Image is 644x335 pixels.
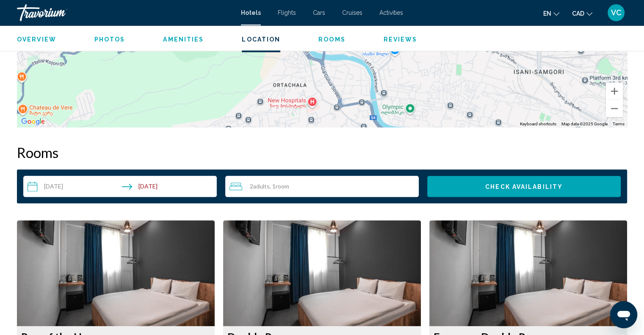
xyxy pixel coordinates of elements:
[384,36,417,43] button: Reviews
[163,36,204,43] button: Amenities
[572,10,584,17] span: CAD
[253,183,270,190] span: Adults
[520,121,556,127] button: Keyboard shortcuts
[318,36,345,43] button: Rooms
[163,36,204,43] span: Amenities
[379,9,403,16] a: Activities
[270,183,289,190] span: , 1
[606,83,623,100] button: Zoom in
[94,36,125,43] button: Photos
[276,183,289,190] span: Room
[17,144,627,161] h2: Rooms
[543,7,559,19] button: Change language
[427,176,621,197] button: Check Availability
[278,9,296,16] a: Flights
[17,220,215,326] img: 05ac7a71-c399-4391-a9a5-58320402d2eb.jpeg
[94,36,125,43] span: Photos
[19,116,47,127] a: Open this area in Google Maps (opens a new window)
[384,36,417,43] span: Reviews
[17,36,56,43] span: Overview
[613,122,625,126] a: Terms
[17,4,232,21] a: Travorium
[23,176,217,197] button: Check-in date: Sep 1, 2025 Check-out date: Sep 7, 2025
[543,10,551,17] span: en
[485,183,563,190] span: Check Availability
[223,220,421,326] img: 05ac7a71-c399-4391-a9a5-58320402d2eb.jpeg
[242,36,280,43] button: Location
[250,183,270,190] span: 2
[605,4,627,22] button: User Menu
[242,36,280,43] span: Location
[561,122,608,126] span: Map data ©2025 Google
[318,36,345,43] span: Rooms
[606,100,623,117] button: Zoom out
[225,176,419,197] button: Travelers: 2 adults, 0 children
[241,9,261,16] a: Hotels
[19,116,47,127] img: Google
[17,36,56,43] button: Overview
[313,9,325,16] a: Cars
[610,301,637,328] iframe: Button to launch messaging window
[429,220,627,326] img: 05ac7a71-c399-4391-a9a5-58320402d2eb.jpeg
[342,9,362,16] a: Cruises
[23,176,621,197] div: Search widget
[572,7,592,19] button: Change currency
[611,8,622,17] span: VC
